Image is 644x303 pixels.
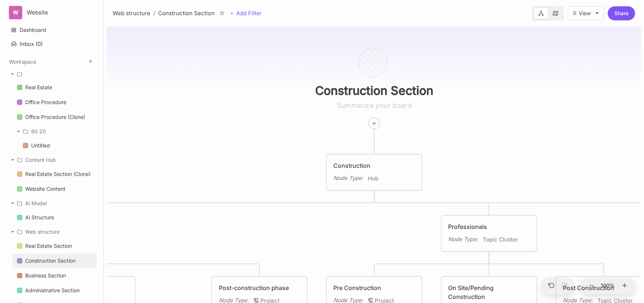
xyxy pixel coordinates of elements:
div: On Site [47,283,128,292]
div: Ai Structure [25,213,54,222]
div: View [579,10,591,16]
button: WWebsite [9,6,94,19]
div: Construction Section [158,9,214,18]
div: Web structure [7,225,97,239]
div: On Site/Pending Construction [448,283,530,301]
div: 80 20 [31,127,46,136]
div: Construction Section [25,256,76,265]
div: Node Type : [448,235,478,244]
a: Office Procedure (Clone) [13,110,97,124]
div: Real Estate Section (Clone) [25,170,91,179]
div: Ai Model [25,199,47,208]
div: Ai Model [7,197,97,210]
div: Untitled [19,139,97,153]
a: Administrative Section [13,283,97,297]
div: Content Hub [7,153,97,167]
button: Add Filter [230,9,262,18]
div: / [153,9,155,18]
a: Real Estate [13,80,97,94]
a: Office Procedure [13,95,97,109]
div: Administrative Section [13,283,97,298]
div: Content Hub [25,156,56,164]
div: Untitled [31,141,50,150]
button: 100% [599,277,617,294]
a: Real Estate Section [13,239,97,253]
a: Construction Section [13,254,97,268]
div: 80 20 [13,125,97,138]
div: Business Section [13,269,97,283]
button: Workspace [9,59,36,65]
div: ConstructionNode Type:Hub [326,153,423,191]
span: Hub [368,174,379,183]
div: Node Type : [334,174,364,183]
a: Ai Structure [13,210,97,224]
div: Professionals [448,222,530,231]
div: Real Estate [13,80,97,95]
button: Share [608,6,635,20]
div: Website Content [25,184,66,193]
div: Web structure [113,9,150,18]
button: View [568,6,604,20]
div: Construction Section [13,254,97,268]
div: Administrative Section [25,286,80,295]
div: Website [27,9,83,16]
a: Real Estate Section (Clone) [13,167,97,181]
a: Business Section [13,269,97,283]
div: Web structure [25,227,60,236]
span: Add Filter [234,9,262,18]
div: Business Section [25,271,66,280]
div: Pre Construction [334,283,415,292]
a: Dashboard [7,23,97,37]
div: Construction [334,161,415,170]
div: ProfessionalsNode Type:Topic Cluster [441,214,538,252]
div: Post-construction phase [219,283,300,292]
span: Topic Cluster [483,235,518,244]
div: Office Procedure (Clone) [25,113,85,121]
button: Inbox (0) [7,37,97,50]
div: Ai Structure [13,210,97,225]
div: W [9,6,22,19]
div: Real Estate [25,83,52,92]
div: Real Estate Section [25,242,72,250]
a: Untitled [19,139,97,153]
div: Office Procedure [25,98,66,107]
a: Website Content [13,182,97,196]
